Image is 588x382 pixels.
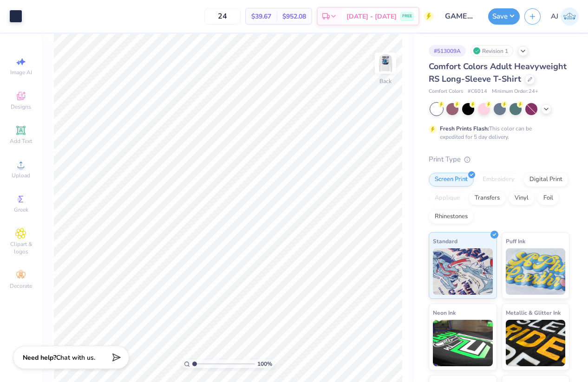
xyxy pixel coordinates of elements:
div: Back [379,77,392,85]
span: Upload [12,172,30,179]
span: Comfort Colors [429,88,463,96]
input: – – [204,8,241,25]
span: Chat with us. [56,353,95,362]
img: Standard [433,248,493,295]
img: Armiel John Calzada [561,7,579,26]
button: Save [488,8,520,25]
span: Comfort Colors Adult Heavyweight RS Long-Sleeve T-Shirt [429,61,567,84]
span: $952.08 [282,12,306,21]
img: Back [376,54,395,72]
span: Greek [14,206,28,214]
span: # C6014 [468,88,487,96]
span: FREE [402,13,412,19]
div: # 513009A [429,45,466,57]
strong: Need help? [23,353,56,362]
a: AJ [551,7,579,26]
div: Applique [429,191,466,205]
strong: Fresh Prints Flash: [440,125,489,132]
span: Decorate [10,282,32,290]
span: Image AI [10,69,32,76]
span: Metallic & Glitter Ink [506,308,561,317]
div: Revision 1 [470,45,513,57]
span: [DATE] - [DATE] [346,12,397,21]
div: Digital Print [523,173,568,187]
div: Vinyl [509,191,535,205]
span: Designs [11,103,31,110]
div: Screen Print [429,173,474,187]
div: Print Type [429,154,569,165]
div: Embroidery [477,173,521,187]
span: $39.67 [251,12,271,21]
img: Neon Ink [433,320,493,366]
span: Puff Ink [506,236,525,246]
div: This color can be expedited for 5 day delivery. [440,124,554,141]
span: 100 % [257,360,272,368]
span: AJ [551,11,558,22]
div: Foil [537,191,559,205]
input: Untitled Design [438,7,483,26]
span: Minimum Order: 24 + [492,88,538,96]
span: Clipart & logos [5,240,37,255]
div: Transfers [469,191,506,205]
img: Puff Ink [506,248,566,295]
div: Rhinestones [429,210,474,224]
span: Add Text [10,137,32,145]
img: Metallic & Glitter Ink [506,320,566,366]
span: Neon Ink [433,308,456,317]
span: Standard [433,236,457,246]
